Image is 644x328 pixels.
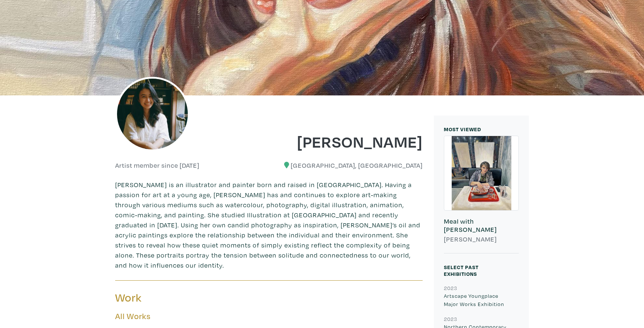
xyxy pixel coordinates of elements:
h6: [GEOGRAPHIC_DATA], [GEOGRAPHIC_DATA] [275,161,423,170]
h6: Meal with [PERSON_NAME] [444,217,519,233]
small: Select Past Exhibitions [444,264,479,277]
p: Artscape Youngplace Major Works Exhibition [444,292,519,308]
h1: [PERSON_NAME] [275,131,423,151]
a: Meal with [PERSON_NAME] [PERSON_NAME] [444,136,519,253]
h5: All Works [115,311,423,321]
h6: [PERSON_NAME] [444,235,519,243]
p: [PERSON_NAME] is an illustrator and painter born and raised in [GEOGRAPHIC_DATA]. Having a passio... [115,180,423,270]
small: 2023 [444,284,457,291]
img: phpThumb.php [115,77,190,151]
small: 2023 [444,315,457,322]
h3: Work [115,291,263,305]
small: MOST VIEWED [444,126,481,133]
h6: Artist member since [DATE] [115,161,199,170]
